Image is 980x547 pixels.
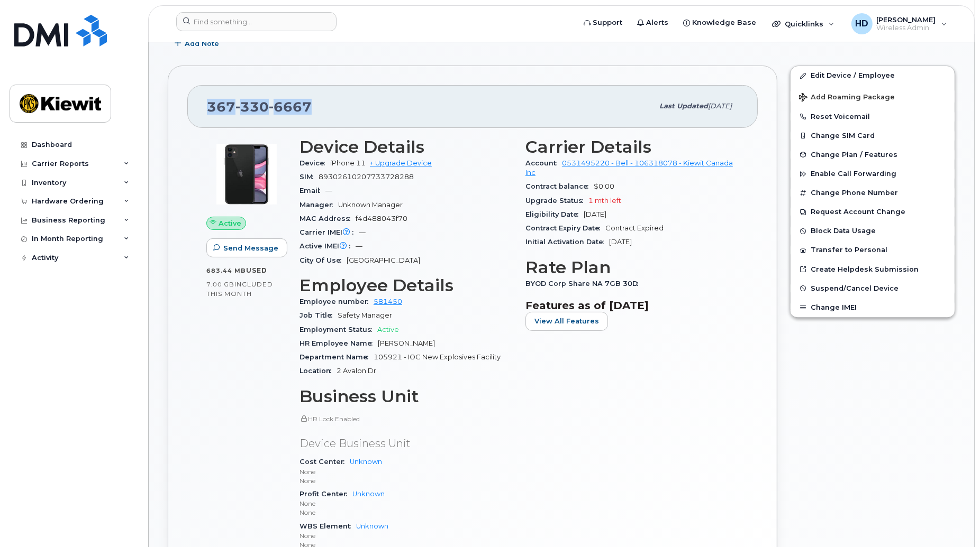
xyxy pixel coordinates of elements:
[791,298,955,317] button: Change IMEI
[347,256,420,264] span: [GEOGRAPHIC_DATA]
[525,238,609,246] span: Initial Activation Date
[246,266,267,274] span: used
[708,102,732,110] span: [DATE]
[791,202,955,221] button: Request Account Change
[300,187,325,194] span: Email
[594,182,614,190] span: $0.00
[785,20,823,28] span: Quicklinks
[300,298,374,305] span: Employee number
[934,501,972,539] iframe: Messenger Launcher
[300,339,378,347] span: HR Employee Name
[588,197,621,205] span: 1 mth left
[525,224,605,232] span: Contract Expiry Date
[300,326,377,333] span: Employment Status
[676,12,764,33] a: Knowledge Base
[207,99,312,115] span: 367
[605,224,664,232] span: Contract Expired
[337,367,376,375] span: 2 Avalon Dr
[300,436,513,451] p: Device Business Unit
[300,387,513,406] h3: Business Unit
[206,238,287,257] button: Send Message
[584,210,606,218] span: [DATE]
[300,137,513,156] h3: Device Details
[630,12,676,33] a: Alerts
[855,17,868,30] span: HD
[338,311,392,319] span: Safety Manager
[300,256,347,264] span: City Of Use
[300,531,513,540] p: None
[525,197,588,205] span: Upgrade Status
[300,228,359,236] span: Carrier IMEI
[525,159,733,177] a: 0531495220 - Bell - 106318078 - Kiewit Canada Inc
[791,221,955,240] button: Block Data Usage
[300,159,330,167] span: Device
[811,284,899,292] span: Suspend/Cancel Device
[791,183,955,202] button: Change Phone Number
[593,17,622,28] span: Support
[168,34,228,53] button: Add Note
[765,13,842,34] div: Quicklinks
[359,228,366,236] span: —
[356,522,388,530] a: Unknown
[370,159,432,167] a: + Upgrade Device
[525,137,739,156] h3: Carrier Details
[791,126,955,145] button: Change SIM Card
[330,159,366,167] span: iPhone 11
[791,240,955,259] button: Transfer to Personal
[377,326,399,333] span: Active
[300,367,337,375] span: Location
[356,215,407,222] span: f4d488043f70
[176,12,337,31] input: Find something...
[374,353,501,361] span: 105921 - IOC New Explosives Facility
[300,508,513,517] p: None
[300,522,356,530] span: WBS Element
[338,201,403,209] span: Unknown Manager
[525,182,594,190] span: Contract balance
[300,490,352,498] span: Profit Center
[525,312,608,331] button: View All Features
[300,499,513,508] p: None
[877,24,936,32] span: Wireless Admin
[525,299,739,312] h3: Features as of [DATE]
[791,107,955,126] button: Reset Voicemail
[300,215,356,222] span: MAC Address
[300,467,513,476] p: None
[791,279,955,298] button: Suspend/Cancel Device
[811,151,897,159] span: Change Plan / Features
[791,164,955,183] button: Enable Call Forwarding
[319,173,414,181] span: 89302610207733728288
[844,13,955,34] div: Herby Dely
[791,260,955,279] a: Create Helpdesk Submission
[350,458,382,466] a: Unknown
[525,258,739,277] h3: Rate Plan
[300,201,338,209] span: Manager
[352,490,385,498] a: Unknown
[300,173,319,181] span: SIM
[300,476,513,485] p: None
[791,86,955,107] button: Add Roaming Package
[300,458,350,466] span: Cost Center
[525,159,562,167] span: Account
[235,99,269,115] span: 330
[811,170,896,178] span: Enable Call Forwarding
[374,298,402,305] a: 581450
[300,242,356,250] span: Active IMEI
[692,17,756,28] span: Knowledge Base
[378,339,435,347] span: [PERSON_NAME]
[525,280,643,288] span: BYOD Corp Share NA 7GB 30D
[325,187,332,194] span: —
[534,316,599,326] span: View All Features
[659,102,708,110] span: Last updated
[219,218,241,228] span: Active
[300,311,338,319] span: Job Title
[206,267,246,274] span: 683.44 MB
[269,99,312,115] span: 6667
[791,66,955,85] a: Edit Device / Employee
[206,281,234,288] span: 7.00 GB
[185,39,219,49] span: Add Note
[877,15,936,24] span: [PERSON_NAME]
[300,353,374,361] span: Department Name
[525,210,584,218] span: Eligibility Date
[206,280,273,298] span: included this month
[356,242,362,250] span: —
